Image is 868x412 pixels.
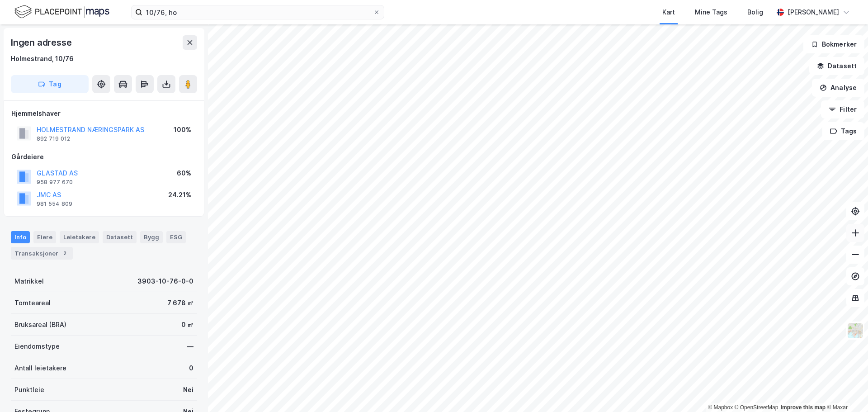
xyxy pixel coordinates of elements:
[735,404,778,411] a: OpenStreetMap
[11,152,197,162] div: Gårdeiere
[823,369,868,412] div: Kontrollprogram for chat
[822,122,864,140] button: Tags
[187,341,193,352] div: —
[167,298,193,308] div: 7 678 ㎡
[140,231,163,243] div: Bygg
[781,404,826,411] a: Improve this map
[812,79,864,97] button: Analyse
[37,179,73,186] div: 958 977 670
[747,7,763,18] div: Bolig
[695,7,727,18] div: Mine Tags
[166,231,186,243] div: ESG
[14,341,60,352] div: Eiendomstype
[174,124,191,135] div: 100%
[137,276,193,287] div: 3903-10-76-0-0
[37,135,70,142] div: 892 719 012
[847,322,864,339] img: Z
[60,249,69,258] div: 2
[183,384,193,395] div: Nei
[14,4,109,20] img: logo.f888ab2527a4732fd821a326f86c7f29.svg
[168,189,191,200] div: 24.21%
[14,384,44,395] div: Punktleie
[11,35,73,50] div: Ingen adresse
[803,35,864,53] button: Bokmerker
[11,231,30,243] div: Info
[708,404,733,411] a: Mapbox
[14,319,66,330] div: Bruksareal (BRA)
[14,363,66,374] div: Antall leietakere
[809,57,864,75] button: Datasett
[103,231,137,243] div: Datasett
[662,7,675,18] div: Kart
[181,319,193,330] div: 0 ㎡
[33,231,56,243] div: Eiere
[11,53,74,64] div: Holmestrand, 10/76
[11,108,197,119] div: Hjemmelshaver
[11,75,89,93] button: Tag
[189,363,193,374] div: 0
[37,200,72,208] div: 981 554 809
[177,168,191,179] div: 60%
[14,298,51,308] div: Tomteareal
[60,231,99,243] div: Leietakere
[823,369,868,412] iframe: Chat Widget
[11,247,73,260] div: Transaksjoner
[14,276,44,287] div: Matrikkel
[821,100,864,118] button: Filter
[142,5,373,19] input: Søk på adresse, matrikkel, gårdeiere, leietakere eller personer
[788,7,839,18] div: [PERSON_NAME]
